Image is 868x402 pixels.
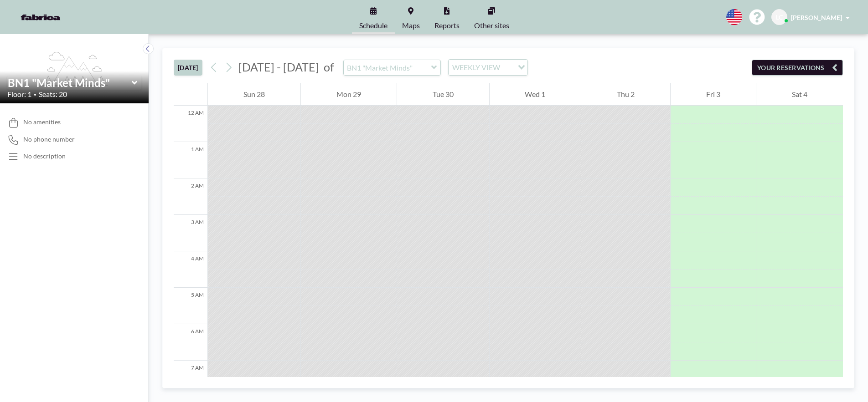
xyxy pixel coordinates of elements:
div: No description [23,152,66,160]
span: [PERSON_NAME] [791,14,842,21]
div: Search for option [449,60,527,75]
span: Seats: 20 [39,90,67,99]
span: No phone number [23,135,75,143]
button: YOUR RESERVATIONS [752,60,843,76]
span: Reports [434,22,460,29]
div: 7 AM [174,361,207,397]
span: Floor: 1 [7,90,31,99]
div: 5 AM [174,288,207,324]
span: No amenities [23,118,61,126]
input: Search for option [503,61,512,73]
button: [DATE] [174,60,202,76]
div: 3 AM [174,215,207,251]
div: Fri 3 [671,83,756,106]
input: BN1 "Market Minds" [344,60,431,75]
div: Thu 2 [581,83,670,106]
div: Mon 29 [301,83,397,106]
input: BN1 "Market Minds" [8,76,132,89]
div: Wed 1 [490,83,581,106]
div: 4 AM [174,251,207,288]
div: Sun 28 [208,83,300,106]
span: Schedule [359,22,387,29]
div: Tue 30 [397,83,489,106]
img: organization-logo [15,8,67,26]
span: WEEKLY VIEW [450,61,502,73]
div: Sat 4 [756,83,843,106]
span: [DATE] - [DATE] [238,60,319,74]
div: 1 AM [174,142,207,178]
div: 6 AM [174,324,207,361]
span: Maps [402,22,420,29]
span: of [324,60,334,74]
span: Other sites [474,22,509,29]
div: 12 AM [174,106,207,142]
div: 2 AM [174,178,207,215]
span: • [34,92,36,97]
span: LC [776,13,783,21]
